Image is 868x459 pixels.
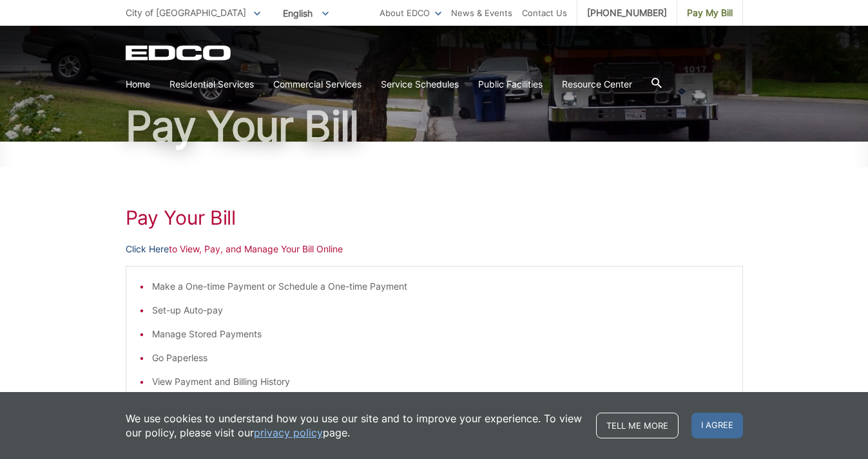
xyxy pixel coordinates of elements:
[126,206,743,229] h1: Pay Your Bill
[126,7,246,18] span: City of [GEOGRAPHIC_DATA]
[451,6,512,20] a: News & Events
[169,77,254,91] a: Residential Services
[596,413,679,438] a: Tell me more
[126,242,743,256] p: to View, Pay, and Manage Your Bill Online
[152,327,729,341] li: Manage Stored Payments
[522,6,567,20] a: Contact Us
[478,77,543,91] a: Public Facilities
[126,242,169,256] a: Click Here
[152,303,729,317] li: Set-up Auto-pay
[562,77,632,91] a: Resource Center
[380,6,441,20] a: About EDCO
[152,351,729,365] li: Go Paperless
[126,106,743,147] h1: Pay Your Bill
[273,3,338,24] span: English
[126,77,150,91] a: Home
[254,426,323,440] a: privacy policy
[381,77,459,91] a: Service Schedules
[687,6,733,20] span: Pay My Bill
[152,279,729,294] li: Make a One-time Payment or Schedule a One-time Payment
[126,411,583,440] p: We use cookies to understand how you use our site and to improve your experience. To view our pol...
[126,45,233,61] a: EDCD logo. Return to the homepage.
[152,375,729,389] li: View Payment and Billing History
[273,77,362,91] a: Commercial Services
